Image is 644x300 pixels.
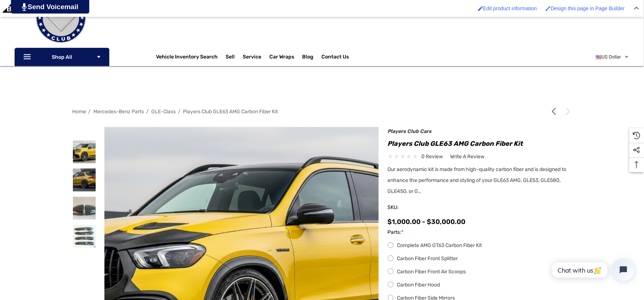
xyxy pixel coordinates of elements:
label: Carbon Fiber Front Air Scoops [388,267,572,276]
a: Service [243,54,262,62]
a: Vehicle Inventory Search [156,54,218,62]
label: Carbon Fiber Front Splitter [388,254,572,263]
a: Home [73,109,86,115]
span: Our aerodynamic kit is made from high-quality carbon fiber and is designed to enhance the perform... [388,166,567,194]
span: Car Wraps [270,54,294,62]
label: Parts: [388,228,572,237]
a: Sell [226,50,243,64]
a: USD [596,50,629,64]
label: Complete AMG GT63 Carbon Fiber Kit [388,241,572,250]
a: Mercedes-Benz Parts [94,109,144,115]
img: GLE63 AMG Carbon Fiber Body Kit [73,168,96,191]
span: Edit product information [483,5,537,11]
a: Car Wraps [270,50,303,64]
span: SKU: [388,202,424,213]
svg: Recently Viewed [633,132,640,139]
a: Enabled brush for page builder edit. Design this page in Page Builder [542,2,628,15]
span: Design this page in Page Builder [551,5,625,11]
span: 0 review [422,152,443,161]
span: $1,000.00 - $30,000.00 [388,218,466,226]
img: GLE63 AMG Carbon Fiber Door Handles [73,225,96,248]
img: GLE63 AMG Carbon Fiber Side Mirrors [73,197,96,220]
iframe: Tidio Chat [545,253,641,287]
img: GLE63 AMG Carbon Fiber Body Kit [73,140,96,163]
a: Blog [303,54,314,62]
svg: Top [629,161,644,168]
img: Close Admin Bar [634,7,639,10]
img: PjwhLS0gR2VuZXJhdG9yOiBHcmF2aXQuaW8gLS0+PHN2ZyB4bWxucz0iaHR0cDovL3d3dy53My5vcmcvMjAwMC9zdmciIHhtb... [22,3,27,11]
span: Sell [226,54,235,62]
a: GLE-Class [152,109,176,115]
img: Enabled brush for product edit [478,6,483,11]
p: Shop All [15,48,109,66]
a: Previous [550,108,561,115]
a: Players Club Cars [388,128,432,134]
h1: Players Club GLE63 AMG Carbon Fiber Kit [388,138,572,149]
svg: Social Media [633,147,640,154]
a: Next [562,108,572,115]
span: Write a Review [450,153,485,160]
svg: Icon Arrow Down [96,54,101,60]
a: Contact Us [322,54,349,62]
a: Enabled brush for product edit Edit product information [475,2,541,15]
a: Write a Review [450,152,485,161]
svg: Icon Line [23,53,34,61]
label: Carbon Fiber Hood [388,281,572,289]
nav: Breadcrumb [73,105,572,118]
a: Players Club GLE63 AMG Carbon Fiber Kit [183,109,278,115]
img: Enabled brush for page builder edit. [546,6,551,11]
